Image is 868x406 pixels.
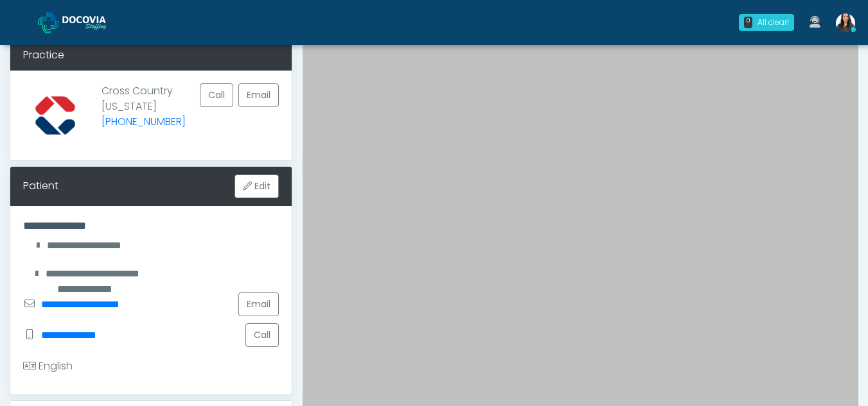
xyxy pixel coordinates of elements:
a: Email [238,292,279,316]
button: Call [200,83,233,107]
p: Cross Country [US_STATE] [102,83,186,137]
a: Email [238,83,279,107]
img: Viral Patel [836,13,855,33]
a: [PHONE_NUMBER] [102,114,186,129]
button: Edit [235,174,279,198]
a: 0 All clear! [731,9,802,36]
a: Docovia [38,1,127,43]
div: All clear! [757,17,789,28]
div: English [23,359,73,374]
img: Docovia [38,12,59,33]
div: 0 [744,17,752,28]
img: Provider image [23,83,87,148]
img: Docovia [62,16,127,29]
div: Practice [10,40,292,71]
div: Patient [23,178,58,194]
button: Call [245,323,279,347]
